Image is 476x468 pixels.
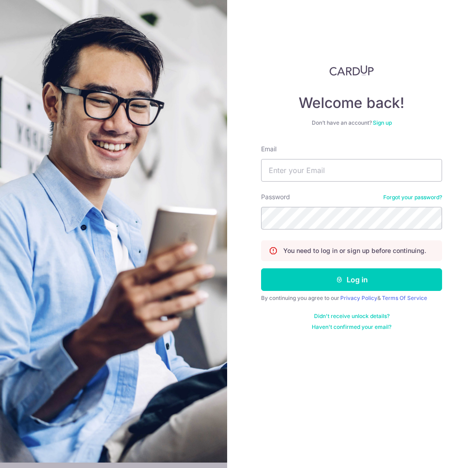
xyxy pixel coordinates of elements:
h4: Welcome back! [261,94,442,112]
input: Enter your Email [261,159,442,182]
a: Privacy Policy [340,295,377,301]
button: Log in [261,268,442,291]
a: Didn't receive unlock details? [314,313,390,320]
p: You need to log in or sign up before continuing. [283,246,426,255]
div: By continuing you agree to our & [261,295,442,302]
img: CardUp Logo [329,65,374,76]
a: Sign up [373,119,392,126]
label: Password [261,192,290,201]
div: Don’t have an account? [261,119,442,126]
a: Haven't confirmed your email? [312,323,391,331]
a: Forgot your password? [383,194,442,201]
a: Terms Of Service [382,295,427,301]
label: Email [261,145,276,154]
